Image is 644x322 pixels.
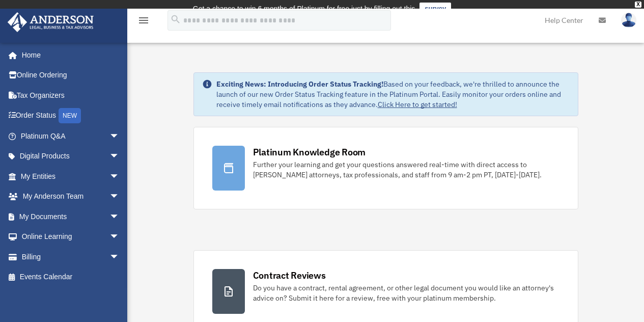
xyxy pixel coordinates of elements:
[109,206,130,227] span: arrow_drop_down
[419,3,451,15] a: survey
[193,3,415,15] div: Get a chance to win 6 months of Platinum for free just by filling out this
[635,2,641,8] div: close
[7,166,135,186] a: My Entitiesarrow_drop_down
[7,186,135,207] a: My Anderson Teamarrow_drop_down
[7,267,135,287] a: Events Calendar
[109,227,130,248] span: arrow_drop_down
[253,283,559,303] div: Do you have a contract, rental agreement, or other legal document you would like an attorney's ad...
[193,127,578,209] a: Platinum Knowledge Room Further your learning and get your questions answered real-time with dire...
[216,79,383,89] strong: Exciting News: Introducing Order Status Tracking!
[109,166,130,187] span: arrow_drop_down
[216,79,570,110] div: Based on your feedback, we're thrilled to announce the launch of our new Order Status Tracking fe...
[170,14,181,25] i: search
[7,85,135,105] a: Tax Organizers
[253,146,366,158] div: Platinum Knowledge Room
[59,108,81,123] div: NEW
[109,146,130,167] span: arrow_drop_down
[253,269,326,282] div: Contract Reviews
[109,126,130,147] span: arrow_drop_down
[7,45,130,65] a: Home
[5,12,97,32] img: Anderson Advisors Platinum Portal
[7,206,135,227] a: My Documentsarrow_drop_down
[137,14,150,26] i: menu
[7,227,135,247] a: Online Learningarrow_drop_down
[7,65,135,86] a: Online Ordering
[137,18,150,26] a: menu
[621,13,636,28] img: User Pic
[109,247,130,267] span: arrow_drop_down
[7,247,135,267] a: Billingarrow_drop_down
[7,146,135,167] a: Digital Productsarrow_drop_down
[253,159,559,180] div: Further your learning and get your questions answered real-time with direct access to [PERSON_NAM...
[109,186,130,207] span: arrow_drop_down
[7,105,135,126] a: Order StatusNEW
[378,100,457,109] a: Click Here to get started!
[7,126,135,146] a: Platinum Q&Aarrow_drop_down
